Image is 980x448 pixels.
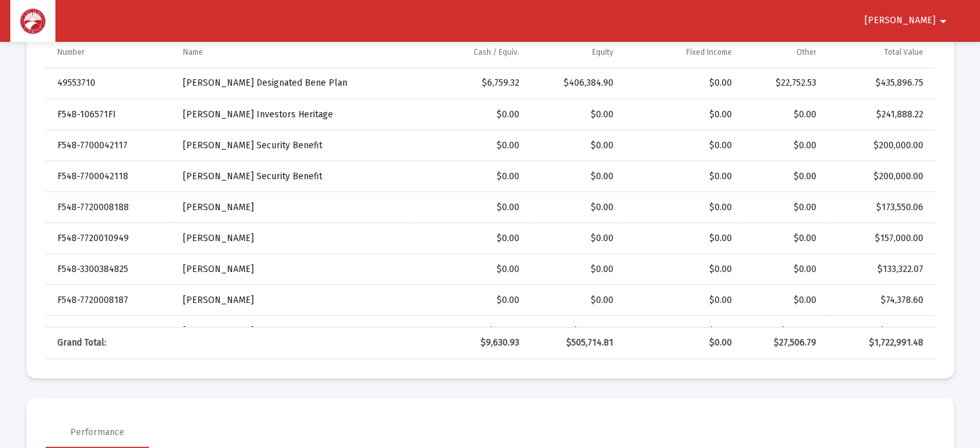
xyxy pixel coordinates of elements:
div: $0.00 [537,201,613,214]
td: [PERSON_NAME] [174,192,411,223]
div: $51,737.61 [537,325,613,338]
td: Column Cash / Equiv. [410,37,528,68]
td: [PERSON_NAME] Rollover IRA [174,316,411,347]
div: $0.00 [750,294,816,307]
td: [PERSON_NAME] Designated Bene Plan [174,68,411,99]
div: $173,550.06 [834,201,923,214]
td: F548-7720008187 [46,285,174,316]
div: $0.00 [419,232,519,245]
td: Column Other [741,37,825,68]
span: [PERSON_NAME] [865,15,936,26]
div: $0.00 [631,336,732,349]
div: $200,000.00 [834,139,923,152]
div: $0.00 [631,170,732,183]
div: $0.00 [631,139,732,152]
mat-icon: arrow_drop_down [936,8,951,34]
div: Data grid [46,37,935,359]
div: $0.00 [537,263,613,276]
td: 49553710 [46,68,174,99]
div: $0.00 [631,263,732,276]
div: $505,714.81 [537,336,613,349]
div: $0.00 [419,201,519,214]
div: $0.00 [631,77,732,90]
td: Column Equity [528,37,622,68]
div: $406,384.90 [537,77,613,90]
td: Column Total Value [825,37,934,68]
div: $435,896.75 [834,77,923,90]
div: $0.00 [631,325,732,338]
td: 48766042 [46,316,174,347]
div: $0.00 [537,108,613,121]
div: Cash / Equiv. [474,47,519,57]
div: $0.00 [750,263,816,276]
td: [PERSON_NAME] Investors Heritage [174,99,411,130]
div: Equity [592,47,613,57]
div: $0.00 [631,232,732,245]
td: Column Fixed Income [622,37,741,68]
div: Grand Total: [57,336,165,349]
td: [PERSON_NAME] Security Benefit [174,130,411,161]
div: $0.00 [419,139,519,152]
div: Other [796,47,816,57]
div: $0.00 [750,139,816,152]
div: $133,322.07 [834,263,923,276]
div: $0.00 [750,232,816,245]
div: $241,888.22 [834,108,923,121]
div: $74,378.60 [834,294,923,307]
div: $2,377.13 [750,325,816,338]
img: Dashboard [20,8,46,34]
div: $200,000.00 [834,170,923,183]
div: $0.00 [419,263,519,276]
div: $183.16 [419,325,519,338]
div: Name [183,47,203,57]
div: $0.00 [631,201,732,214]
div: $27,506.79 [750,336,816,349]
td: [PERSON_NAME] [174,285,411,316]
td: [PERSON_NAME] Security Benefit [174,161,411,192]
div: Performance [70,426,124,439]
div: $0.00 [419,108,519,121]
td: F548-106571FI [46,99,174,130]
td: [PERSON_NAME] [174,254,411,285]
div: $0.00 [419,294,519,307]
div: $0.00 [537,170,613,183]
td: F548-3300384825 [46,254,174,285]
div: $0.00 [750,108,816,121]
div: $9,630.93 [419,336,519,349]
button: [PERSON_NAME] [849,8,966,34]
div: $1,722,991.48 [834,336,923,349]
div: $0.00 [750,170,816,183]
div: $0.00 [631,108,732,121]
div: $0.00 [750,201,816,214]
div: $6,759.32 [419,77,519,90]
div: $0.00 [537,232,613,245]
div: Number [57,47,84,57]
div: $157,000.00 [834,232,923,245]
td: Column Number [46,37,174,68]
div: $0.00 [537,294,613,307]
td: F548-7720008188 [46,192,174,223]
div: $22,752.53 [750,77,816,90]
div: $0.00 [419,170,519,183]
div: $54,297.90 [834,325,923,338]
div: Fixed Income [686,47,732,57]
div: $0.00 [537,139,613,152]
td: F548-7720010949 [46,223,174,254]
div: $0.00 [631,294,732,307]
td: F548-7700042117 [46,130,174,161]
td: Column Name [174,37,411,68]
td: [PERSON_NAME] [174,223,411,254]
td: F548-7700042118 [46,161,174,192]
div: Total Value [884,47,923,57]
